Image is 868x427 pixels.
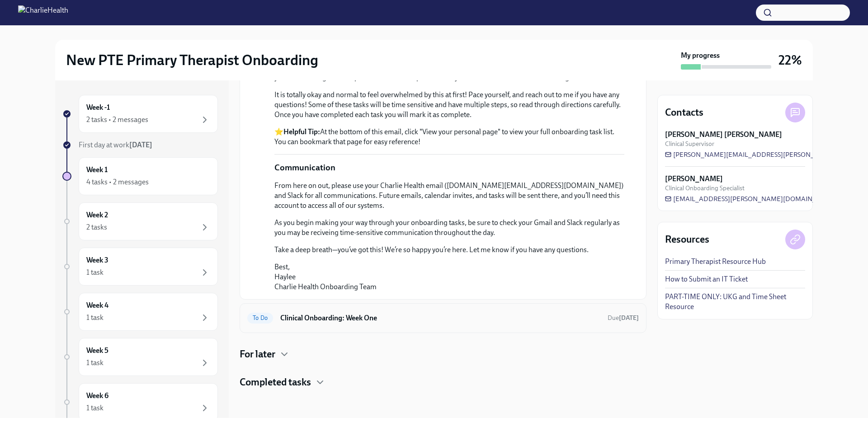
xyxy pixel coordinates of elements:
a: First day at work[DATE] [62,140,218,150]
p: Take a deep breath—you’ve got this! We’re so happy you’re here. Let me know if you have any quest... [274,245,624,255]
strong: [PERSON_NAME] [665,174,723,184]
h4: Contacts [665,106,703,119]
div: 2 tasks • 2 messages [86,115,148,125]
div: 1 task [86,313,104,323]
h6: Week 3 [86,255,108,265]
strong: [PERSON_NAME] [PERSON_NAME] [665,130,782,140]
h6: Week 5 [86,346,108,356]
h4: Completed tasks [240,375,311,389]
a: How to Submit an IT Ticket [665,274,748,284]
a: Week 51 task [62,338,218,376]
p: As you begin making your way through your onboarding tasks, be sure to check your Gmail and Slack... [274,218,624,238]
a: Week 14 tasks • 2 messages [62,157,218,195]
p: It is totally okay and normal to feel overwhelmed by this at first! Pace yourself, and reach out ... [274,90,624,120]
strong: [DATE] [619,314,639,322]
h6: Week 6 [86,391,108,401]
p: Communication [274,162,335,174]
a: [EMAIL_ADDRESS][PERSON_NAME][DOMAIN_NAME] [665,194,838,203]
h3: 22% [778,52,802,68]
div: Completed tasks [240,375,646,389]
h6: Week 4 [86,300,108,310]
a: Week 31 task [62,248,218,286]
span: September 20th, 2025 10:00 [608,314,639,322]
a: Primary Therapist Resource Hub [665,257,766,267]
a: PART-TIME ONLY: UKG and Time Sheet Resource [665,292,805,312]
span: First day at work [79,141,152,149]
h4: For later [240,347,275,361]
span: To Do [247,314,273,321]
div: 1 task [86,267,104,277]
h2: New PTE Primary Therapist Onboarding [66,51,318,69]
div: 1 task [86,358,104,368]
a: Week 22 tasks [62,202,218,240]
span: Clinical Onboarding Specialist [665,184,745,192]
div: 1 task [86,403,104,413]
h6: Clinical Onboarding: Week One [280,313,600,323]
div: 2 tasks [86,222,107,232]
strong: My progress [681,51,720,61]
a: Week 61 task [62,383,218,421]
a: To DoClinical Onboarding: Week OneDue[DATE] [247,311,639,325]
p: From here on out, please use your Charlie Health email ([DOMAIN_NAME][EMAIL_ADDRESS][DOMAIN_NAME]... [274,181,624,211]
h4: Resources [665,233,709,246]
div: For later [240,347,646,361]
strong: [DATE] [129,141,152,149]
p: Best, Haylee Charlie Health Onboarding Team [274,262,624,292]
h6: Week 1 [86,165,108,175]
a: Week 41 task [62,293,218,331]
strong: Helpful Tip: [283,127,320,136]
span: Due [608,314,639,322]
p: ⭐ At the bottom of this email, click "View your personal page" to view your full onboarding task ... [274,127,624,147]
div: 4 tasks • 2 messages [86,177,149,187]
img: CharlieHealth [18,5,68,20]
span: Clinical Supervisor [665,140,714,148]
h6: Week -1 [86,103,110,113]
h6: Week 2 [86,210,108,220]
a: Week -12 tasks • 2 messages [62,95,218,133]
